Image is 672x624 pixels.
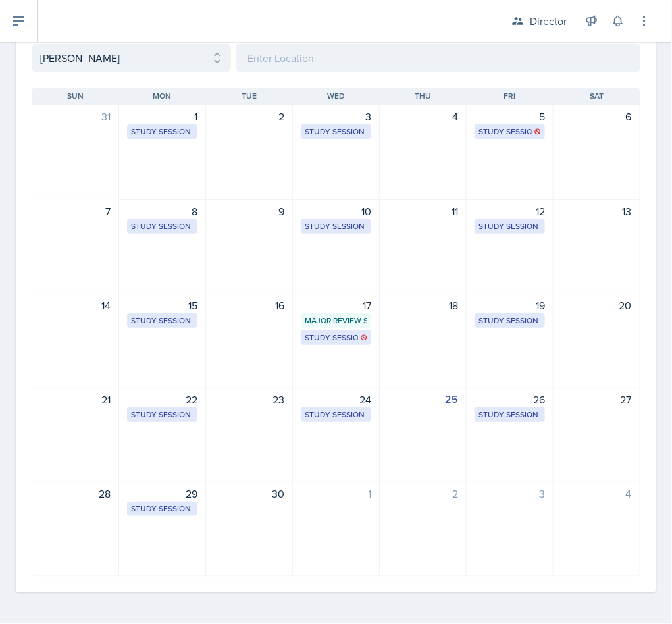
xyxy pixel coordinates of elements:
div: 7 [40,203,111,219]
div: Study Session [478,126,541,138]
div: 3 [301,109,371,124]
span: Thu [415,90,431,102]
span: Fri [504,90,516,102]
div: 24 [301,392,371,407]
div: Study Session [478,409,541,421]
div: 25 [388,392,458,407]
div: 31 [40,109,111,124]
div: Study Session [131,503,194,515]
div: 1 [127,109,197,124]
div: Study Session [305,221,367,232]
div: 11 [388,203,458,219]
div: Study Session [305,409,367,421]
div: Study Session [478,221,541,232]
div: 18 [388,298,458,313]
div: 10 [301,203,371,219]
div: 27 [561,392,632,407]
div: 21 [40,392,111,407]
div: 4 [388,109,458,124]
div: 2 [214,109,284,124]
div: 14 [40,298,111,313]
div: Study Session [305,126,367,138]
div: Study Session [478,315,541,326]
div: 6 [561,109,632,124]
div: 12 [475,203,545,219]
div: 19 [475,298,545,313]
div: 13 [561,203,632,219]
span: Sun [67,90,84,102]
div: 16 [214,298,284,313]
div: 29 [127,486,197,502]
div: 28 [40,486,111,502]
div: 17 [301,298,371,313]
div: Study Session [131,126,194,138]
div: Director [530,13,567,29]
div: 8 [127,203,197,219]
div: 20 [561,298,632,313]
div: 30 [214,486,284,502]
div: Study Session [305,332,367,344]
div: Study Session [131,409,194,421]
span: Mon [153,90,171,102]
div: 23 [214,392,284,407]
div: Study Session [131,315,194,326]
input: Enter Location [236,44,640,72]
div: 2 [388,486,458,502]
div: 3 [475,486,545,502]
span: Sat [590,90,604,102]
div: Study Session [131,221,194,232]
div: 1 [301,486,371,502]
div: 26 [475,392,545,407]
div: 4 [561,486,632,502]
div: 15 [127,298,197,313]
span: Wed [327,90,345,102]
div: 9 [214,203,284,219]
div: Major Review Session [305,315,367,326]
div: 5 [475,109,545,124]
div: 22 [127,392,197,407]
span: Tue [242,90,257,102]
